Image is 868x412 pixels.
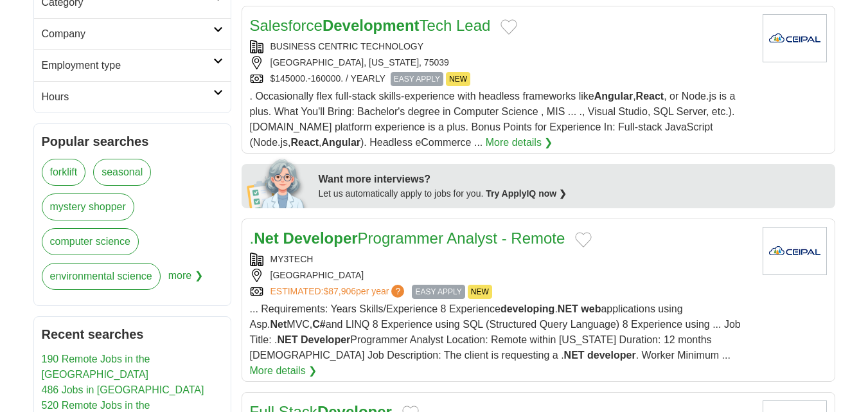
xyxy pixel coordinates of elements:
[250,56,752,69] div: [GEOGRAPHIC_DATA], [US_STATE], 75039
[250,363,317,379] a: More details ❯
[500,19,517,35] button: Add to favorite jobs
[319,172,828,187] div: Want more interviews?
[412,285,465,299] span: EASY APPLY
[42,89,213,105] h2: Hours
[446,72,470,86] span: NEW
[42,58,213,73] h2: Employment type
[636,91,664,102] strong: React
[391,285,404,298] span: ?
[42,384,204,395] a: 486 Jobs in [GEOGRAPHIC_DATA]
[250,72,752,86] div: $145000.-160000. / YEARLY
[254,229,279,247] strong: Net
[594,91,633,102] strong: Angular
[250,91,736,148] span: . Occasionally flex full-stack skills-experience with headless frameworks like , , or Node.js is ...
[312,319,325,330] strong: C#
[42,132,223,151] h2: Popular searches
[587,350,636,361] strong: developer
[250,17,491,34] a: SalesforceDevelopmentTech Lead
[301,334,350,345] strong: Developer
[319,187,828,201] div: Let us automatically apply to jobs for you.
[486,188,567,199] a: Try ApplyIQ now ❯
[42,159,86,186] a: forklift
[34,81,231,112] a: Hours
[323,17,420,34] strong: Development
[42,26,213,42] h2: Company
[291,137,319,148] strong: React
[34,18,231,49] a: Company
[391,72,443,86] span: EASY APPLY
[42,263,161,290] a: environmental science
[564,350,585,361] strong: NET
[468,285,492,299] span: NEW
[323,286,356,296] span: $87,906
[558,303,578,314] strong: NET
[168,263,203,298] span: more ❯
[283,229,358,247] strong: Developer
[42,228,139,255] a: computer science
[42,325,223,344] h2: Recent searches
[42,193,134,220] a: mystery shopper
[250,303,741,361] span: ... Requirements: Years Skills/Experience 8 Experience . applications using Asp. MVC, and LINQ 8 ...
[247,157,309,208] img: apply-iq-scientist.png
[763,227,827,275] img: My3Tech logo
[277,334,297,345] strong: NET
[250,229,565,247] a: .Net DeveloperProgrammer Analyst - Remote
[486,135,553,150] a: More details ❯
[270,319,287,330] strong: Net
[270,254,314,264] a: MY3TECH
[500,303,554,314] strong: developing
[270,285,407,299] a: ESTIMATED:$87,906per year?
[34,49,231,81] a: Employment type
[250,40,752,53] div: BUSINESS CENTRIC TECHNOLOGY
[575,232,592,247] button: Add to favorite jobs
[42,354,150,380] a: 190 Remote Jobs in the [GEOGRAPHIC_DATA]
[763,14,827,62] img: Company logo
[581,303,601,314] strong: web
[93,159,151,186] a: seasonal
[322,137,360,148] strong: Angular
[250,269,752,282] div: [GEOGRAPHIC_DATA]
